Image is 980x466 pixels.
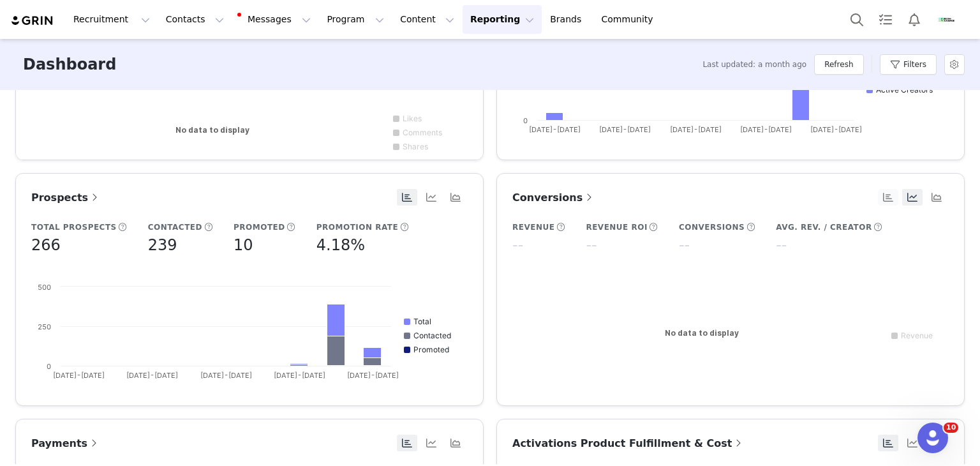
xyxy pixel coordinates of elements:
[175,125,249,135] text: No data to display
[347,371,399,380] text: [DATE]-[DATE]
[670,125,722,134] text: [DATE]-[DATE]
[53,371,105,380] text: [DATE]-[DATE]
[880,54,937,75] button: Filters
[126,371,178,380] text: [DATE]-[DATE]
[702,59,806,70] span: Last updated: a month ago
[413,345,449,354] text: Promoted
[872,5,900,34] a: Tasks
[810,125,862,134] text: [DATE]-[DATE]
[665,328,739,338] text: No data to display
[512,190,595,206] a: Conversions
[740,125,792,134] text: [DATE]-[DATE]
[38,322,51,331] text: 250
[529,125,581,134] text: [DATE]-[DATE]
[944,423,958,433] span: 10
[599,125,651,134] text: [DATE]-[DATE]
[148,234,177,257] h5: 239
[158,5,232,34] button: Contacts
[316,222,398,233] h5: Promotion Rate
[200,371,252,380] text: [DATE]-[DATE]
[586,222,648,233] h5: Revenue ROI
[31,222,117,233] h5: Total Prospects
[316,234,365,257] h5: 4.18%
[929,10,970,30] button: Profile
[542,5,593,34] a: Brands
[679,234,690,257] h5: --
[586,234,597,257] h5: --
[31,435,100,451] a: Payments
[776,234,787,257] h5: --
[234,234,253,257] h5: 10
[47,362,51,371] text: 0
[512,435,745,451] a: Activations Product Fulfillment & Cost
[413,317,431,326] text: Total
[843,5,871,34] button: Search
[319,5,392,34] button: Program
[900,5,928,34] button: Notifications
[512,234,523,257] h5: --
[31,192,101,204] span: Prospects
[23,53,116,76] h3: Dashboard
[776,222,872,233] h5: Avg. Rev. / Creator
[512,437,745,449] span: Activations Product Fulfillment & Cost
[10,15,55,27] img: grin logo
[679,222,745,233] h5: Conversions
[901,331,933,340] text: Revenue
[403,128,442,137] text: Comments
[148,222,202,233] h5: Contacted
[512,192,595,204] span: Conversions
[234,222,285,233] h5: Promoted
[814,54,863,75] button: Refresh
[31,234,61,257] h5: 266
[232,5,318,34] button: Messages
[38,283,51,292] text: 500
[413,331,451,340] text: Contacted
[403,114,422,123] text: Likes
[523,116,528,125] text: 0
[403,142,428,151] text: Shares
[594,5,667,34] a: Community
[31,190,101,206] a: Prospects
[512,222,554,233] h5: Revenue
[274,371,325,380] text: [DATE]-[DATE]
[917,423,948,453] iframe: Intercom live chat
[66,5,158,34] button: Recruitment
[31,437,100,449] span: Payments
[463,5,542,34] button: Reporting
[392,5,462,34] button: Content
[937,10,957,30] img: 61eee7cb-98c9-4f3c-b944-d4b09008742e.png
